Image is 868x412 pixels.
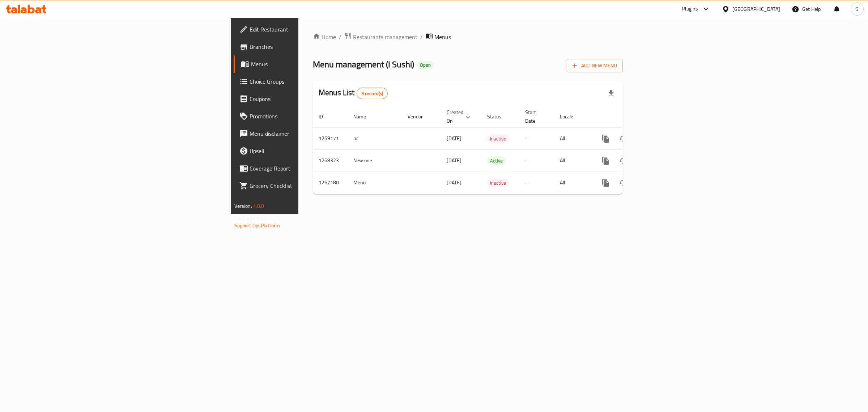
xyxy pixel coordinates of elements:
[525,108,545,125] span: Start Date
[234,160,376,177] a: Coverage Report
[319,112,332,121] span: ID
[313,106,672,194] table: enhanced table
[313,32,623,42] nav: breadcrumb
[682,5,698,13] div: Plugins
[408,112,432,121] span: Vendor
[597,152,614,169] button: more
[434,33,451,41] span: Menus
[250,42,370,51] span: Branches
[487,157,506,165] span: Active
[253,201,264,211] span: 1.0.0
[417,61,434,70] div: Open
[357,90,388,97] span: 3 record(s)
[344,32,417,42] a: Restaurants management
[234,73,376,90] a: Choice Groups
[234,90,376,108] a: Coupons
[251,60,370,68] span: Menus
[519,172,554,194] td: -
[447,178,461,187] span: [DATE]
[519,127,554,150] td: -
[447,156,461,165] span: [DATE]
[487,179,509,187] span: Inactive
[487,134,509,143] div: Inactive
[250,129,370,138] span: Menu disclaimer
[614,174,632,192] button: Change Status
[603,85,620,102] div: Export file
[855,5,859,13] span: G
[487,112,511,121] span: Status
[614,130,632,147] button: Change Status
[234,108,376,125] a: Promotions
[250,181,370,190] span: Grocery Checklist
[567,59,623,72] button: Add New Menu
[250,25,370,34] span: Edit Restaurant
[250,77,370,86] span: Choice Groups
[519,150,554,172] td: -
[614,152,632,169] button: Change Status
[250,112,370,121] span: Promotions
[573,61,617,70] span: Add New Menu
[250,94,370,103] span: Coupons
[591,106,672,128] th: Actions
[234,177,376,194] a: Grocery Checklist
[250,147,370,155] span: Upsell
[554,172,591,194] td: All
[597,174,614,192] button: more
[234,221,280,230] a: Support.OpsPlatform
[554,127,591,150] td: All
[234,38,376,55] a: Branches
[353,112,375,121] span: Name
[234,201,252,211] span: Version:
[447,108,473,125] span: Created On
[487,178,509,187] div: Inactive
[597,130,614,147] button: more
[357,88,388,99] div: Total records count
[234,214,268,223] span: Get support on:
[234,21,376,38] a: Edit Restaurant
[447,134,461,143] span: [DATE]
[487,135,509,143] span: Inactive
[319,87,388,99] h2: Menus List
[560,112,583,121] span: Locale
[234,142,376,160] a: Upsell
[353,33,417,41] span: Restaurants management
[234,125,376,142] a: Menu disclaimer
[417,62,434,68] span: Open
[234,55,376,73] a: Menus
[250,164,370,173] span: Coverage Report
[732,5,780,13] div: [GEOGRAPHIC_DATA]
[420,33,423,41] li: /
[554,150,591,172] td: All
